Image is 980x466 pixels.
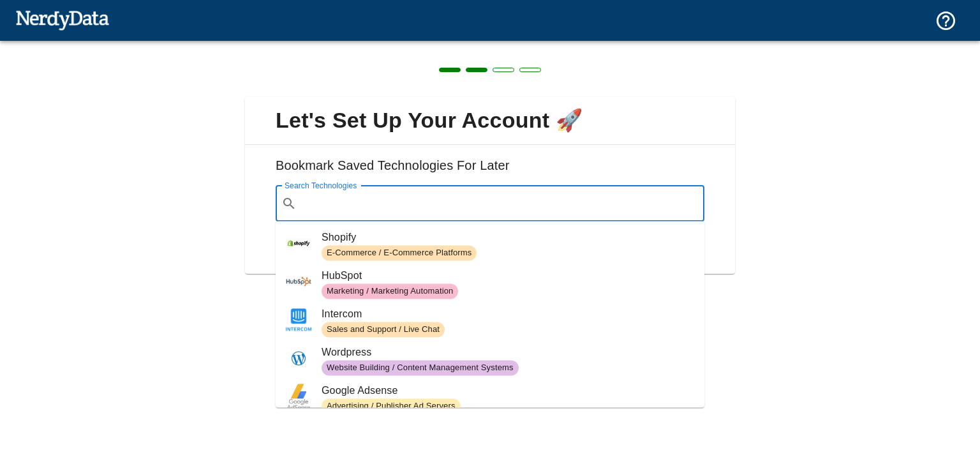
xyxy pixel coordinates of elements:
span: Wordpress [322,345,694,360]
span: Let's Set Up Your Account 🚀 [255,107,725,134]
span: Shopify [322,230,694,245]
span: Advertising / Publisher Ad Servers [322,400,461,412]
span: Intercom [322,306,694,322]
label: Search Technologies [285,180,357,191]
span: Website Building / Content Management Systems [322,362,519,374]
img: NerdyData.com [15,7,109,33]
span: HubSpot [322,268,694,283]
span: Google Adsense [322,383,694,398]
h6: Bookmark Saved Technologies For Later [255,155,725,186]
button: Support and Documentation [927,2,965,40]
span: Sales and Support / Live Chat [322,324,445,336]
span: Marketing / Marketing Automation [322,285,458,297]
span: E-Commerce / E-Commerce Platforms [322,247,477,259]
